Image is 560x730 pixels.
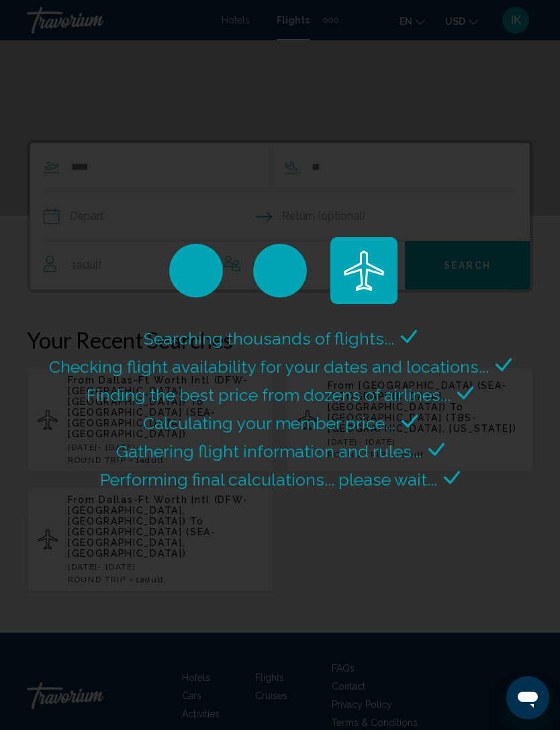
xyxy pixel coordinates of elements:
[49,357,489,377] span: Checking flight availability for your dates and locations...
[143,413,395,433] span: Calculating your member price...
[506,676,549,719] iframe: Button to launch messaging window
[100,469,437,490] span: Performing final calculations... please wait...
[87,385,451,405] span: Finding the best price from dozens of airlines...
[116,441,422,461] span: Gathering flight information and rules...
[144,328,394,349] span: Searching thousands of flights...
